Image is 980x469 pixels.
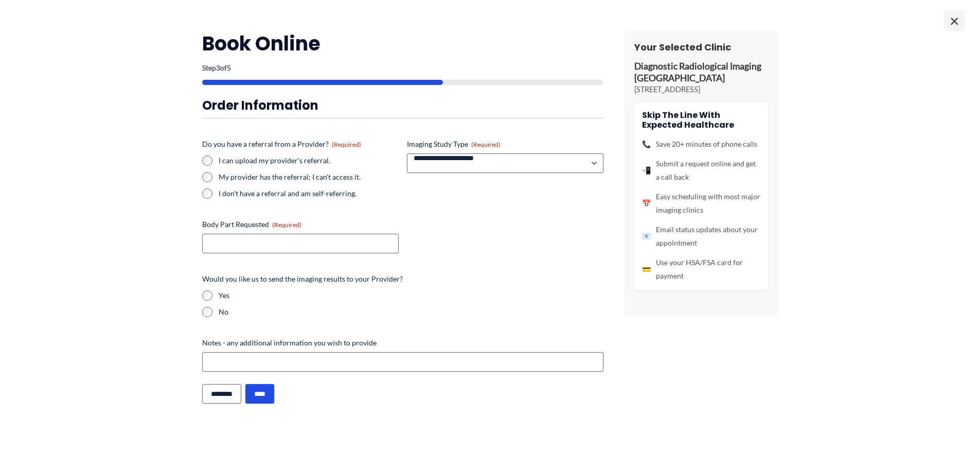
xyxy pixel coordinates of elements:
[642,223,760,250] li: Email status updates about your appointment
[332,141,361,148] span: (Required)
[642,164,651,177] span: 📲
[202,31,603,56] h2: Book Online
[219,172,399,182] label: My provider has the referral; I can't access it.
[407,139,603,149] label: Imaging Study Type
[202,274,403,284] legend: Would you like us to send the imaging results to your Provider?
[944,10,965,31] span: ×
[216,63,220,72] span: 3
[471,141,501,148] span: (Required)
[642,110,760,130] h4: Skip the line with Expected Healthcare
[227,63,231,72] span: 5
[634,61,768,84] p: Diagnostic Radiological Imaging [GEOGRAPHIC_DATA]
[642,197,651,210] span: 📅
[642,157,760,184] li: Submit a request online and get a call back
[642,137,651,151] span: 📞
[202,338,603,348] label: Notes - any additional information you wish to provide
[202,97,603,113] h3: Order Information
[202,219,399,230] label: Body Part Requested
[272,221,301,229] span: (Required)
[642,230,651,243] span: 📧
[642,190,760,217] li: Easy scheduling with most major imaging clinics
[634,84,768,95] p: [STREET_ADDRESS]
[642,256,760,283] li: Use your HSA/FSA card for payment
[202,139,361,149] legend: Do you have a referral from a Provider?
[219,307,603,317] label: No
[219,188,399,199] label: I don't have a referral and am self-referring.
[642,137,760,151] li: Save 20+ minutes of phone calls
[634,41,768,53] h3: Your Selected Clinic
[219,290,603,301] label: Yes
[202,64,603,72] p: Step of
[642,263,651,276] span: 💳
[219,155,399,166] label: I can upload my provider's referral.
